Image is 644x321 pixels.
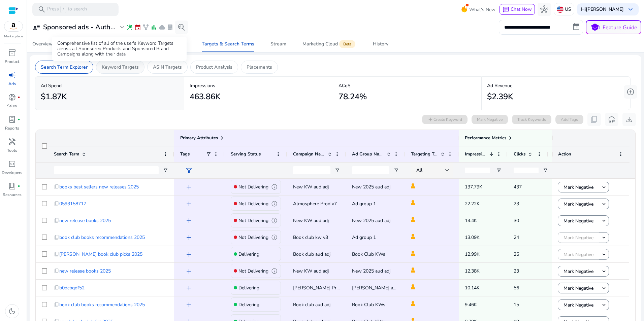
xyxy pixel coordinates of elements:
[7,147,17,153] p: Tools
[59,214,111,227] span: new release books 2025
[185,234,193,242] span: add
[54,302,59,307] span: content_copy
[339,92,367,102] h2: 78.24%
[238,230,268,244] p: Not Delivering
[102,64,139,71] p: Keyword Targets
[558,283,599,293] button: Mark Negative
[352,166,389,174] input: Ad Group Name Filter Input
[3,192,22,198] p: Resources
[563,248,593,261] span: Mark Negative
[511,6,532,12] span: Chat Now
[5,125,19,131] p: Reports
[514,285,519,291] span: 56
[590,23,600,32] span: school
[180,135,218,141] span: Primary Attributes
[352,251,385,257] span: Book Club KWs
[54,268,59,274] span: content_copy
[563,264,593,278] span: Mark Negative
[293,151,325,157] span: Campaign Name
[238,298,259,312] p: Delivering
[465,180,502,194] p: 137.79K
[8,81,16,87] p: Ads
[32,23,40,31] span: user_attributes
[8,93,16,101] span: donut_small
[514,151,525,157] span: Clicks
[47,6,87,13] p: Press to search
[54,218,59,223] span: content_copy
[608,115,616,123] span: reset_settings
[558,182,599,192] button: Mark Negative
[185,183,193,191] span: add
[293,301,330,308] span: Book club aud adj
[52,37,187,61] div: Comprehensive list of all of the user's Keyword Targets across all Sponsored Products and Sponsor...
[302,41,357,47] div: Marketing Cloud
[18,118,20,121] span: fiber_manual_record
[163,168,168,173] button: Open Filter Menu
[185,284,193,292] span: add
[238,197,268,211] p: Not Delivering
[626,5,635,13] span: keyboard_arrow_down
[293,217,329,224] span: New KW aud adj
[558,249,599,260] button: Mark Negative
[601,285,607,291] mat-icon: keyboard_arrow_down
[465,197,502,211] p: 22.22K
[54,201,59,206] span: content_copy
[563,197,593,211] span: Mark Negative
[514,217,519,224] span: 30
[352,151,384,157] span: Ad Group Name
[601,251,607,257] mat-icon: keyboard_arrow_down
[43,23,116,31] h3: Sponsored ads - Auth...
[159,24,165,31] span: cloud
[558,299,599,310] button: Mark Negative
[514,184,522,190] span: 437
[605,113,618,126] button: reset_settings
[54,251,59,257] span: content_copy
[8,49,16,57] span: inventory_2
[54,184,59,189] span: content_copy
[238,264,268,278] p: Not Delivering
[293,234,328,241] span: Book club kw v3
[558,151,571,157] span: Action
[352,217,390,224] span: New 2025 aud adj
[293,285,358,291] span: [PERSON_NAME] Prod aud adj
[601,218,607,224] mat-icon: keyboard_arrow_down
[247,64,272,71] p: Placements
[59,264,111,278] span: new release books 2025
[190,92,220,102] h2: 463.86K
[339,40,355,48] span: Beta
[500,4,535,15] button: chatChat Now
[558,199,599,209] button: Mark Negative
[190,82,327,89] p: Impressions
[185,267,193,275] span: add
[352,184,390,190] span: New 2025 aud adj
[60,6,66,13] span: /
[59,230,145,244] span: book club books recommendations 2025
[622,113,636,126] button: download
[352,301,385,308] span: Book Club KWs
[18,96,20,99] span: fiber_manual_record
[8,115,16,123] span: lab_profile
[540,5,548,13] span: hub
[59,247,142,261] span: [PERSON_NAME] book club picks 2025
[18,185,20,187] span: fiber_manual_record
[487,92,513,102] h2: $2.39K
[465,264,502,278] p: 12.38K
[563,180,593,194] span: Mark Negative
[238,214,268,227] p: Not Delivering
[334,168,340,173] button: Open Filter Menu
[581,7,624,12] p: Hi
[465,281,502,295] p: 10.14K
[339,82,476,89] p: ACoS
[59,281,85,295] span: b0dcbqdf52
[54,151,79,157] span: Search Term
[185,301,193,309] span: add
[202,42,254,46] div: Targets & Search Terms
[601,302,607,308] mat-icon: keyboard_arrow_down
[416,167,422,173] span: All
[293,268,329,274] span: New KW aud adj
[514,301,519,308] span: 15
[5,59,19,65] p: Product
[167,24,173,31] span: lab_profile
[118,23,126,31] span: expand_more
[601,184,607,190] mat-icon: keyboard_arrow_down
